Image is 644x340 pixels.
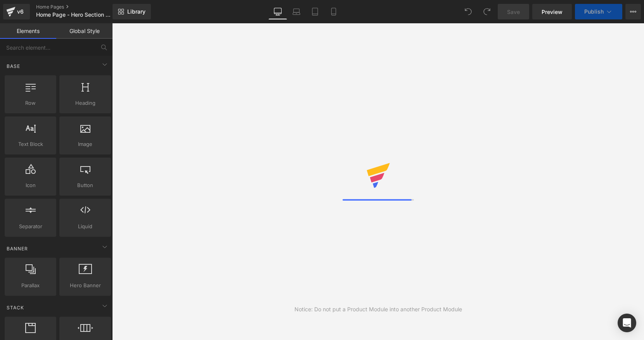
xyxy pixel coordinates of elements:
a: Preview [532,4,572,19]
span: Row [7,99,54,107]
span: Home Page - Hero Section - Video Background [36,12,111,18]
a: Mobile [324,4,343,19]
span: Separator [7,222,54,231]
span: Button [62,181,109,189]
span: Save [507,8,520,16]
span: Image [62,140,109,148]
a: Home Pages [36,4,125,10]
button: Publish [575,4,622,19]
a: Laptop [287,4,306,19]
span: Library [127,8,145,15]
button: Redo [479,4,495,19]
a: Global Style [56,23,113,39]
span: Stack [6,304,25,311]
span: Preview [542,8,563,16]
div: Open Intercom Messenger [618,314,636,332]
span: Liquid [62,222,109,231]
span: Parallax [7,281,54,290]
span: Icon [7,181,54,189]
button: Undo [460,4,476,19]
a: New Library [113,4,151,19]
a: Desktop [268,4,287,19]
span: Base [6,62,21,70]
span: Banner [6,245,29,252]
div: Notice: Do not put a Product Module into another Product Module [294,305,462,314]
div: v6 [16,7,25,17]
button: More [625,4,641,19]
a: v6 [3,4,30,19]
span: Heading [62,99,109,107]
span: Publish [584,9,604,15]
span: Text Block [7,140,54,148]
a: Tablet [306,4,324,19]
span: Hero Banner [62,281,109,290]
